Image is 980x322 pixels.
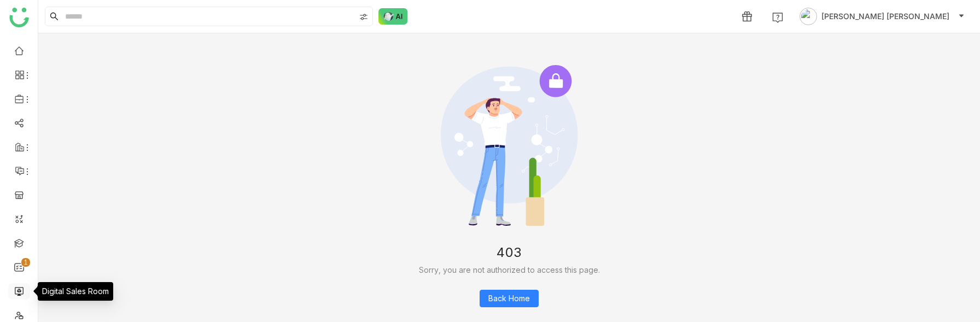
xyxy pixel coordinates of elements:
[480,290,539,307] button: Back Home
[9,8,29,27] img: logo
[821,10,949,22] span: [PERSON_NAME] [PERSON_NAME]
[24,257,28,268] p: 1
[359,13,368,21] img: search-type.svg
[61,241,957,264] div: 403
[772,12,783,23] img: help.svg
[61,264,957,276] div: Sorry, you are not authorized to access this page.
[800,8,817,25] img: avatar
[488,292,530,305] span: Back Home
[38,282,113,301] div: Digital Sales Room
[797,8,967,25] button: [PERSON_NAME] [PERSON_NAME]
[378,8,408,25] img: ask-buddy-normal.svg
[21,258,30,267] nz-badge-sup: 1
